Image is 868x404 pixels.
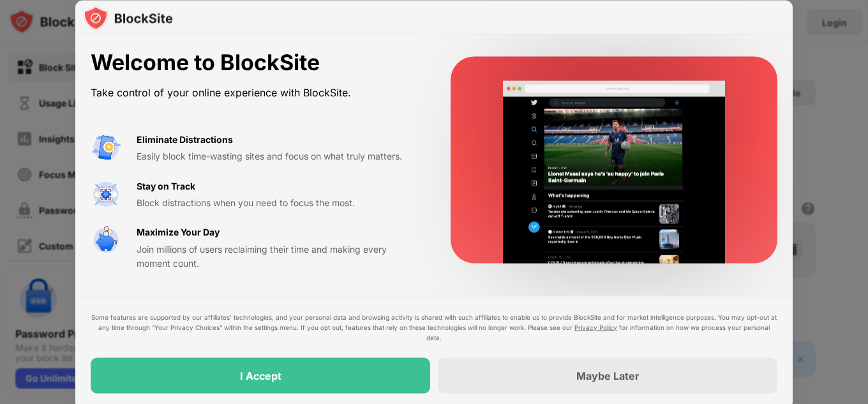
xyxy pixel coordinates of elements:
[91,83,420,101] div: Take control of your online experience with BlockSite.
[574,323,617,331] a: Privacy Policy
[91,50,420,76] div: Welcome to BlockSite
[137,242,420,271] div: Join millions of users reclaiming their time and making every moment count.
[137,225,220,239] div: Maximize Your Day
[137,179,195,193] div: Stay on Track
[91,225,121,256] img: value-safe-time.svg
[137,195,420,209] div: Block distractions when you need to focus the most.
[137,149,420,163] div: Easily block time-wasting sites and focus on what truly matters.
[576,369,640,382] div: Maybe Later
[91,311,777,342] div: Some features are supported by our affiliates’ technologies, and your personal data and browsing ...
[137,132,233,146] div: Eliminate Distractions
[91,179,121,209] img: value-focus.svg
[83,5,173,31] img: logo-blocksite.svg
[240,369,281,382] div: I Accept
[91,132,121,163] img: value-avoid-distractions.svg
